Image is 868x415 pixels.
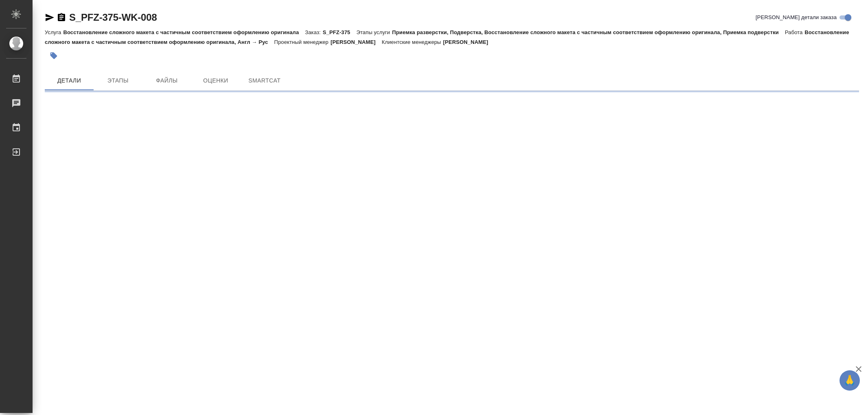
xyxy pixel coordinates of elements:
a: S_PFZ-375-WK-008 [69,12,157,23]
p: Этапы услуги [356,29,392,35]
span: Этапы [98,76,138,86]
p: Восстановление сложного макета с частичным соответствием оформлению оригинала [63,29,305,35]
p: [PERSON_NAME] [443,39,494,45]
p: [PERSON_NAME] [330,39,382,45]
button: Скопировать ссылку для ЯМессенджера [45,13,55,22]
p: Приемка разверстки, Подверстка, Восстановление сложного макета с частичным соответствием оформлен... [392,29,785,35]
p: Проектный менеджер [274,39,330,45]
span: SmartCat [245,76,284,86]
span: Оценки [196,76,235,86]
button: 🙏 [840,370,860,391]
span: Детали [50,76,89,86]
p: Работа [785,29,805,35]
button: Добавить тэг [45,47,63,65]
span: Файлы [147,76,186,86]
button: Скопировать ссылку [57,13,66,22]
p: Клиентские менеджеры [382,39,443,45]
p: S_PFZ-375 [323,29,356,35]
p: Услуга [45,29,63,35]
p: Заказ: [305,29,323,35]
span: 🙏 [843,372,857,389]
span: [PERSON_NAME] детали заказа [756,13,837,22]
